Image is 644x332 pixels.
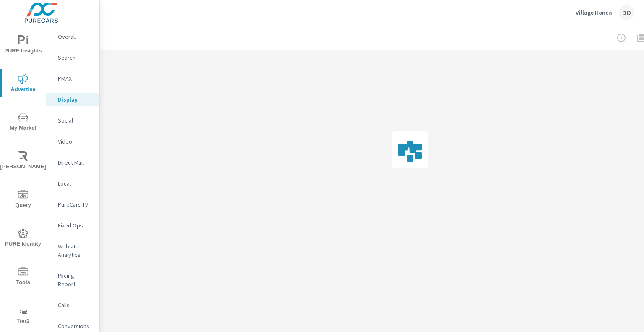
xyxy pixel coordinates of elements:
[46,240,99,261] div: Website Analytics
[58,53,93,62] p: Search
[3,74,43,94] span: Advertise
[46,51,99,64] div: Search
[58,221,93,230] p: Fixed Ops
[3,306,43,326] span: Tier2
[3,112,43,133] span: My Market
[58,322,93,330] p: Conversions
[3,267,43,288] span: Tools
[46,114,99,127] div: Social
[58,200,93,209] p: PureCars TV
[46,198,99,211] div: PureCars TV
[46,177,99,190] div: Local
[58,301,93,309] p: Calls
[46,72,99,85] div: PMAX
[58,137,93,146] p: Video
[46,135,99,148] div: Video
[58,158,93,167] p: Direct Mail
[46,30,99,43] div: Overall
[619,5,634,20] div: DO
[3,35,43,56] span: PURE Insights
[46,299,99,311] div: Calls
[46,156,99,169] div: Direct Mail
[58,179,93,188] p: Local
[58,74,93,83] p: PMAX
[58,95,93,104] p: Display
[58,242,93,259] p: Website Analytics
[46,269,99,290] div: Pacing Report
[58,32,93,41] p: Overall
[58,116,93,125] p: Social
[3,190,43,210] span: Query
[3,151,43,172] span: [PERSON_NAME]
[58,272,93,288] p: Pacing Report
[576,9,612,16] p: Village Honda
[46,93,99,106] div: Display
[46,219,99,232] div: Fixed Ops
[3,228,43,249] span: PURE Identity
